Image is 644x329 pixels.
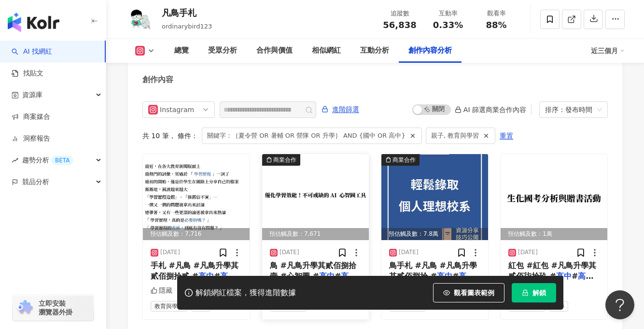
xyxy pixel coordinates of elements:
button: 重置 [499,128,514,143]
span: 競品分析 [22,171,49,193]
img: post-image [381,154,488,240]
span: 趨勢分析 [22,149,73,171]
span: # [335,272,341,281]
div: Instagram [160,102,191,117]
div: 預估觸及數：7,716 [143,228,250,240]
span: rise [12,157,18,164]
span: # [452,272,459,281]
div: 預估觸及數：1萬 [501,228,607,240]
span: 56,838 [383,20,416,30]
img: chrome extension [15,300,34,315]
div: post-image預估觸及數：7,716 [143,154,250,240]
div: [DATE] [518,248,538,257]
div: 合作與價值 [256,45,293,57]
span: 關鍵字：｛夏令營 OR 暑輔 OR 營隊 OR 升學｝ AND {國中 OR 高中} [207,130,406,141]
div: [DATE] [399,248,419,257]
a: 找貼文 [12,69,43,78]
img: post-image [501,154,607,240]
span: 手札 #凡鳥 #凡鳥升學其貳佰捌拾貳 # [151,261,238,281]
div: post-image預估觸及數：1萬 [501,154,607,240]
span: 0.33% [433,20,463,30]
button: 解鎖 [512,283,556,302]
div: 創作內容分析 [408,45,452,57]
span: 鳥手札 #凡鳥 #凡鳥升學其貳佰捌拾 # [389,261,477,281]
img: post-image [262,154,369,240]
div: 近三個月 [591,43,625,58]
div: 相似網紅 [312,45,341,57]
img: post-image [143,154,250,240]
button: 觀看圖表範例 [433,283,504,302]
a: 商案媒合 [12,112,50,122]
div: 互動率 [430,9,466,18]
span: 親子, 教育與學習 [431,130,479,141]
div: post-image商業合作預估觸及數：7.8萬 [381,154,488,240]
div: [DATE] [280,248,299,257]
div: 互動分析 [360,45,389,57]
span: 立即安裝 瀏覽器外掛 [39,299,72,316]
mark: 高中 [319,272,335,281]
div: post-image商業合作預估觸及數：7,671 [262,154,369,240]
a: 洞察報告 [12,134,50,143]
span: 鳥 #凡鳥升學其貳佰捌拾壹 #心智圖 # [270,261,356,281]
div: 商業合作 [392,155,416,165]
div: [DATE] [160,248,180,257]
span: # [214,272,220,281]
img: KOL Avatar [126,5,154,34]
div: 排序：發布時間 [545,102,593,117]
div: 共 10 筆 ， 條件： [142,128,608,144]
span: 資源庫 [22,84,42,106]
span: 觀看圖表範例 [454,289,494,297]
span: lock [522,289,529,296]
span: 進階篩選 [332,102,359,117]
mark: 高中 [459,272,474,281]
div: 創作內容 [142,74,173,85]
div: 總覽 [174,45,189,57]
div: 凡鳥手札 [162,7,212,19]
mark: 高中 [437,272,452,281]
span: 紅包 #紅包 #凡鳥升學其貳佰柒拾玖 # [508,261,596,281]
span: 解鎖 [532,289,546,297]
span: # [572,272,578,281]
img: logo [8,13,59,32]
div: 追蹤數 [381,9,418,18]
button: 進階篩選 [321,101,360,117]
div: 預估觸及數：7.8萬 [381,228,488,240]
mark: 高中 [198,272,214,281]
mark: 高中 [341,272,356,281]
div: 商業合作 [273,155,296,165]
a: searchAI 找網紅 [12,47,52,57]
div: 受眾分析 [208,45,237,57]
div: AI 篩選商業合作內容 [455,106,526,114]
mark: 高中 [556,272,572,281]
div: 解鎖網紅檔案，獲得進階數據 [196,288,296,298]
span: 重置 [500,129,513,144]
a: chrome extension立即安裝 瀏覽器外掛 [13,295,94,321]
mark: 高中 [220,272,236,281]
span: 88% [486,20,506,30]
div: 預估觸及數：7,671 [262,228,369,240]
span: ordinarybird123 [162,23,212,30]
div: BETA [51,156,73,165]
div: 觀看率 [478,9,515,18]
mark: 高中 [578,272,593,281]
